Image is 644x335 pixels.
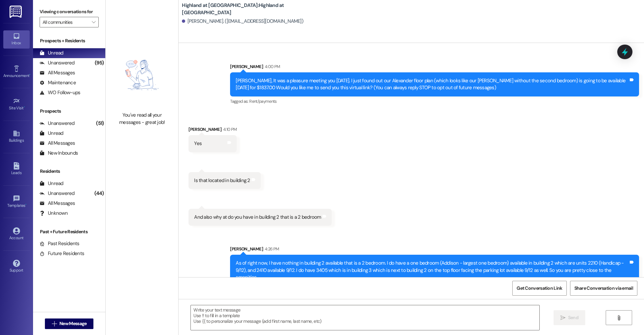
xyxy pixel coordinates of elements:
[33,108,105,115] div: Prospects
[40,7,99,17] label: Viewing conversations for
[230,245,639,255] div: [PERSON_NAME]
[52,321,57,326] i: 
[3,225,30,243] a: Account
[616,315,621,320] i: 
[182,18,303,25] div: [PERSON_NAME]. ([EMAIL_ADDRESS][DOMAIN_NAME])
[94,118,105,129] div: (51)
[512,281,566,296] button: Get Conversation Link
[40,89,80,96] div: WO Follow-ups
[113,42,171,109] img: empty-state
[33,228,105,235] div: Past + Future Residents
[236,77,628,92] div: [PERSON_NAME], It was a pleasure meeting you [DATE]. I just found out our Alexander floor plan (w...
[24,105,25,109] span: •
[93,58,105,68] div: (95)
[40,140,75,147] div: All Messages
[221,126,237,133] div: 4:10 PM
[45,318,94,329] button: New Message
[574,285,633,292] span: Share Conversation via email
[40,150,78,157] div: New Inbounds
[230,96,639,106] div: Tagged as:
[10,6,23,18] img: ResiDesk Logo
[40,59,75,66] div: Unanswered
[40,79,76,86] div: Maintenance
[188,126,237,135] div: [PERSON_NAME]
[236,260,628,281] div: As of right now, I have nothing in building 2 available that is a 2 bedroom. I do have a one bedr...
[249,98,277,104] span: Rent/payments
[40,200,75,207] div: All Messages
[3,160,30,178] a: Leads
[113,112,171,126] div: You've read all your messages - great job!
[40,210,68,217] div: Unknown
[263,245,279,252] div: 4:26 PM
[40,240,80,247] div: Past Residents
[568,314,578,321] span: Send
[194,214,321,221] div: And also why at do you have in building 2 that is a 2 bedroom
[40,69,75,76] div: All Messages
[517,285,562,292] span: Get Conversation Link
[194,140,202,147] div: Yes
[40,130,63,137] div: Unread
[33,37,105,44] div: Prospects + Residents
[230,63,639,72] div: [PERSON_NAME]
[3,258,30,276] a: Support
[25,202,26,207] span: •
[40,50,63,56] div: Unread
[29,72,30,77] span: •
[40,180,63,187] div: Unread
[570,281,637,296] button: Share Conversation via email
[3,193,30,211] a: Templates •
[3,30,30,48] a: Inbox
[40,120,75,127] div: Unanswered
[40,250,84,257] div: Future Residents
[40,190,75,197] div: Unanswered
[93,188,105,199] div: (44)
[560,315,565,320] i: 
[33,168,105,175] div: Residents
[3,128,30,146] a: Buildings
[182,2,314,16] b: Highland at [GEOGRAPHIC_DATA]: Highland at [GEOGRAPHIC_DATA]
[59,320,86,327] span: New Message
[43,17,88,27] input: All communities
[92,19,95,25] i: 
[3,95,30,113] a: Site Visit •
[263,63,280,70] div: 4:00 PM
[554,310,586,325] button: Send
[194,177,250,184] div: Is that located in building 2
